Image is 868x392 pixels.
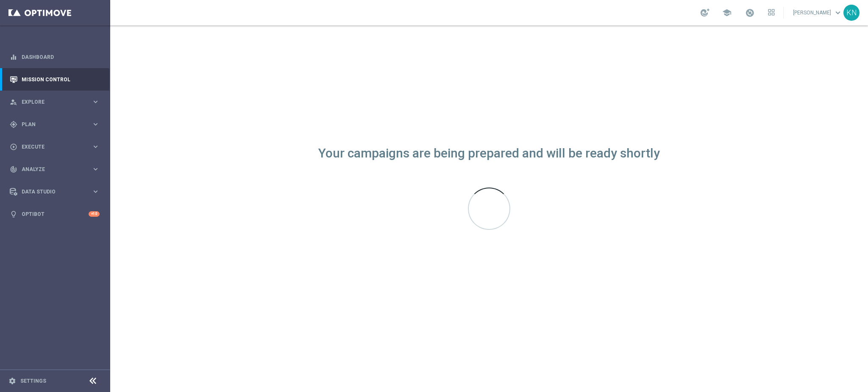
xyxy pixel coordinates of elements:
div: Plan [10,121,92,128]
div: Mission Control [10,68,100,91]
button: lightbulb Optibot +10 [9,211,100,218]
button: equalizer Dashboard [9,54,100,61]
button: Data Studio keyboard_arrow_right [9,188,100,195]
div: Your campaigns are being prepared and will be ready shortly [318,150,660,157]
button: play_circle_outline Execute keyboard_arrow_right [9,144,100,150]
span: school [722,8,732,17]
div: +10 [89,211,100,217]
span: Explore [22,99,92,105]
i: keyboard_arrow_right [92,165,100,173]
a: Settings [20,378,46,384]
span: keyboard_arrow_down [833,8,843,17]
button: Mission Control [9,76,100,83]
i: gps_fixed [10,121,17,128]
a: Mission Control [22,68,100,91]
button: gps_fixed Plan keyboard_arrow_right [9,121,100,128]
div: Data Studio [10,188,92,196]
i: keyboard_arrow_right [92,98,100,106]
i: track_changes [10,166,17,173]
i: person_search [10,98,17,106]
div: Optibot [10,203,100,225]
div: Explore [10,98,92,106]
button: track_changes Analyze keyboard_arrow_right [9,166,100,173]
i: settings [8,377,16,385]
i: keyboard_arrow_right [92,188,100,196]
span: Data Studio [22,189,92,194]
i: equalizer [10,53,17,61]
div: KN [843,5,860,21]
span: Plan [22,122,92,127]
div: Analyze [10,166,92,173]
a: [PERSON_NAME]keyboard_arrow_down [792,6,843,19]
div: Dashboard [10,46,100,68]
i: keyboard_arrow_right [92,143,100,151]
a: Dashboard [22,46,100,68]
i: keyboard_arrow_right [92,120,100,128]
div: Execute [10,143,92,151]
a: Optibot [22,203,89,225]
i: play_circle_outline [10,143,17,151]
span: Execute [22,144,92,149]
button: person_search Explore keyboard_arrow_right [9,99,100,105]
i: lightbulb [10,210,17,218]
span: Analyze [22,167,92,172]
